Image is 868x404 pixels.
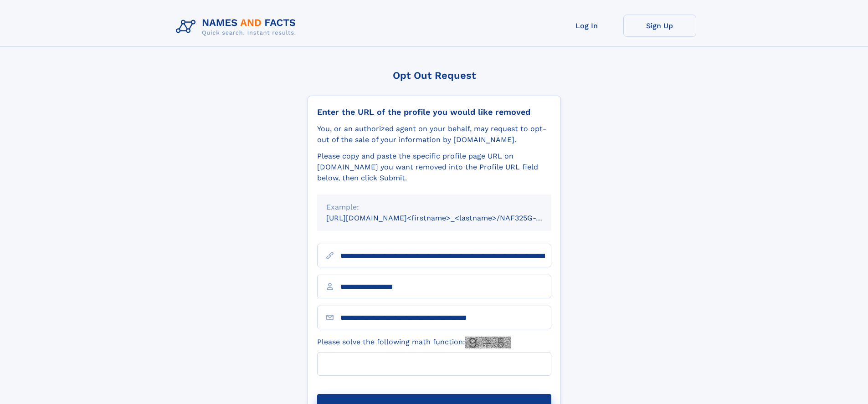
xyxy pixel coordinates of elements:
[317,123,551,145] div: You, or an authorized agent on your behalf, may request to opt-out of the sale of your informatio...
[172,15,303,39] img: Logo Names and Facts
[623,15,696,37] a: Sign Up
[317,337,511,348] label: Please solve the following math function:
[550,15,623,37] a: Log In
[326,202,542,213] div: Example:
[317,107,551,117] div: Enter the URL of the profile you would like removed
[317,151,551,184] div: Please copy and paste the specific profile page URL on [DOMAIN_NAME] you want removed into the Pr...
[308,70,561,81] div: Opt Out Request
[326,214,569,222] small: [URL][DOMAIN_NAME]<firstname>_<lastname>/NAF325G-xxxxxxxx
